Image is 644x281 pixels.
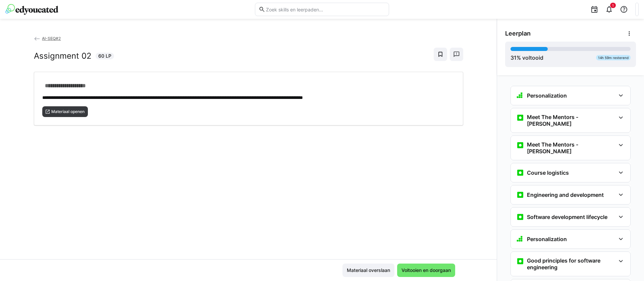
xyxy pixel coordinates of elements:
[42,36,61,41] span: AI-SEQ#2
[527,169,569,176] h3: Course logistics
[400,267,452,274] span: Voltooien en doorgaan
[98,53,111,59] span: 60 LP
[527,92,567,99] h3: Personalization
[346,267,391,274] span: Materiaal overslaan
[511,54,543,62] div: % voltooid
[527,257,615,271] h3: Good principles for software engineering
[51,109,85,114] span: Materiaal openen
[505,30,531,37] span: Leerplan
[511,54,517,61] span: 31
[527,236,567,242] h3: Personalization
[612,3,614,7] span: 1
[527,114,615,127] h3: Meet The Mentors - [PERSON_NAME]
[527,191,604,198] h3: Engineering and development
[527,141,615,155] h3: Meet The Mentors - [PERSON_NAME]
[265,6,385,12] input: Zoek skills en leerpaden...
[527,214,607,220] h3: Software development lifecycle
[42,106,88,117] button: Materiaal openen
[34,36,61,41] a: AI-SEQ#2
[596,55,631,60] div: 14h 59m resterend
[34,51,92,61] h2: Assignment 02
[342,264,394,277] button: Materiaal overslaan
[397,264,455,277] button: Voltooien en doorgaan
